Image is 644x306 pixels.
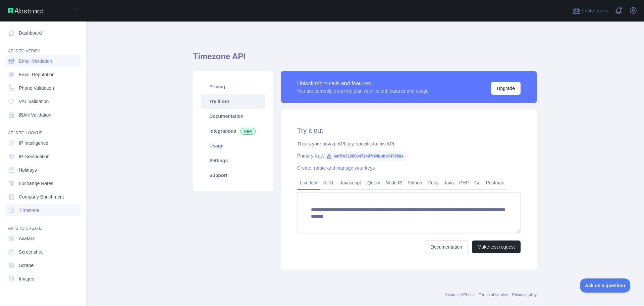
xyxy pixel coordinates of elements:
a: Try it out [201,94,265,109]
a: jQuery [364,177,383,188]
a: Documentation [425,241,468,253]
a: Postman [483,177,507,188]
a: Timezone [5,204,80,216]
a: Javascript [337,177,364,188]
button: Upgrade [491,82,521,95]
span: Screenshot [19,249,43,255]
span: Company Enrichment [19,193,64,200]
span: IP Geolocation [19,153,50,160]
a: Support [201,168,265,183]
a: Privacy policy [512,293,537,297]
a: Python [405,177,425,188]
div: API'S TO CREATE [5,218,80,231]
span: Email Reputation [19,71,55,78]
a: Scrape [5,259,80,271]
button: Make test request [472,241,521,253]
a: Pricing [201,79,265,94]
a: IP Intelligence [5,137,80,149]
span: IBAN Validation [19,112,51,118]
a: Go [472,177,483,188]
a: Exchange Rates [5,177,80,189]
span: Timezone [19,207,39,214]
button: Invite users [571,5,609,16]
h1: Timezone API [193,51,537,67]
a: Usage [201,138,265,153]
a: Documentation [201,109,265,124]
a: Dashboard [5,27,80,39]
div: Unlock more calls and features [297,80,429,88]
span: Holidays [19,167,37,173]
div: API'S TO LOOKUP [5,122,80,136]
a: IP Geolocation [5,150,80,163]
span: Avatars [19,235,35,242]
a: Settings [201,153,265,168]
a: VAT Validation [5,95,80,107]
a: Company Enrichment [5,191,80,203]
a: PHP [457,177,472,188]
a: Images [5,273,80,285]
a: Email Reputation [5,69,80,81]
span: IP Intelligence [19,140,48,146]
span: Images [19,275,34,282]
div: Primary Key: [297,152,521,159]
a: Java [441,177,457,188]
a: Ruby [425,177,441,188]
a: IBAN Validation [5,109,80,121]
a: Email Validation [5,55,80,67]
span: Email Validation [19,58,52,64]
div: API'S TO VERIFY [5,40,80,54]
div: You are currently on a free plan with limited features and usage [297,88,429,94]
span: New [240,128,256,135]
a: Screenshot [5,246,80,258]
span: Scrape [19,262,34,269]
a: Holidays [5,164,80,176]
span: baff7e715850472497f90bbbb747958e [324,151,406,161]
div: This is your private API key, specific to this API. [297,140,521,147]
img: Abstract API [8,8,44,13]
a: Integrations New [201,124,265,138]
h2: Try it out [297,126,521,135]
a: Abstract API Inc. [445,293,475,297]
a: Phone Validation [5,82,80,94]
a: Terms of service [479,293,508,297]
a: NodeJS [383,177,405,188]
a: Avatars [5,232,80,245]
a: Create, rotate and manage your keys [297,165,375,171]
span: Phone Validation [19,85,54,91]
span: Invite users [582,7,608,15]
a: Live test [297,177,320,188]
a: cURL [320,177,337,188]
span: Exchange Rates [19,180,53,187]
span: VAT Validation [19,98,49,105]
iframe: Toggle Customer Support [580,278,631,293]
